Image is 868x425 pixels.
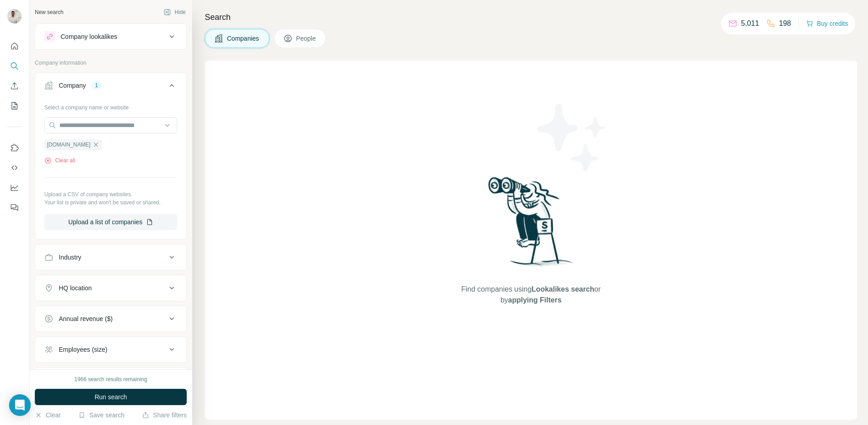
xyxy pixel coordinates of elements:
button: Buy credits [806,17,848,30]
p: 5,011 [741,18,759,29]
span: Run search [94,392,127,401]
button: Run search [35,389,187,405]
button: Hide [157,5,192,19]
button: Industry [35,246,186,268]
div: 1 [91,81,102,90]
div: Company lookalikes [61,32,117,41]
div: Employees (size) [59,345,107,354]
button: Company1 [35,75,186,100]
button: HQ location [35,277,186,299]
p: Company information [35,59,187,67]
button: Upload a list of companies [44,214,177,230]
button: Employees (size) [35,339,186,360]
button: Enrich CSV [7,78,22,94]
button: Clear [35,411,61,420]
span: People [296,34,317,43]
div: Company [59,81,86,90]
button: Use Surfe on LinkedIn [7,140,22,156]
img: Avatar [7,9,22,24]
span: Companies [227,34,260,43]
button: Feedback [7,199,22,216]
div: Select a company name or website [44,100,177,112]
button: Share filters [142,411,187,420]
button: Quick start [7,38,22,54]
button: Use Surfe API [7,160,22,176]
div: Industry [59,253,81,262]
span: Lookalikes search [532,285,594,293]
button: Dashboard [7,179,22,196]
span: [DOMAIN_NAME] [47,141,90,149]
div: Open Intercom Messenger [9,394,31,416]
p: Your list is private and won't be saved or shared. [44,198,177,207]
div: New search [35,8,63,16]
p: 198 [779,18,791,29]
p: Upload a CSV of company websites. [44,190,177,198]
button: Search [7,58,22,74]
button: Company lookalikes [35,26,186,47]
button: Save search [78,411,124,420]
div: 1966 search results remaining [75,375,147,383]
button: Clear all [44,156,75,165]
span: Find companies using or by [458,284,603,306]
button: My lists [7,98,22,114]
button: Annual revenue ($) [35,308,186,330]
span: applying Filters [508,296,561,304]
div: HQ location [59,283,92,293]
h4: Search [205,11,857,24]
img: Surfe Illustration - Woman searching with binoculars [484,175,578,275]
div: Annual revenue ($) [59,314,113,323]
img: Surfe Illustration - Stars [531,97,613,178]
